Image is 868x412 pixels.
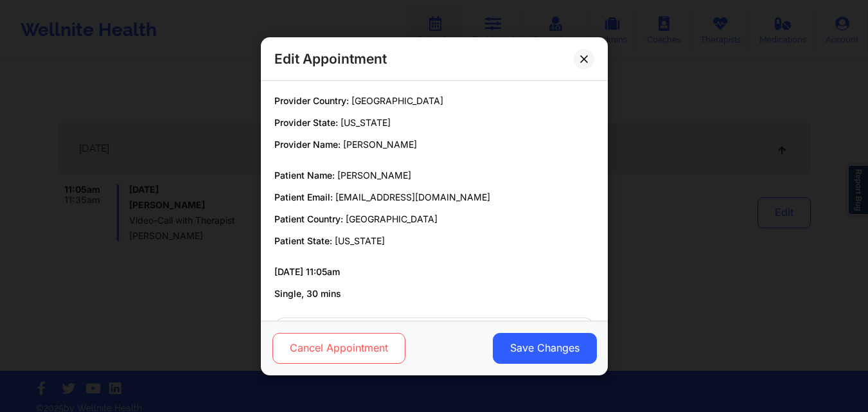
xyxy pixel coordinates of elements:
[335,235,385,246] span: [US_STATE]
[274,138,594,151] p: Provider Name:
[274,213,594,226] p: Patient Country:
[492,332,596,363] button: Save Changes
[343,139,417,150] span: [PERSON_NAME]
[351,95,443,106] span: [GEOGRAPHIC_DATA]
[272,332,405,363] button: Cancel Appointment
[274,116,594,129] p: Provider State:
[274,287,594,300] p: Single, 30 mins
[274,265,594,278] p: [DATE] 11:05am
[274,50,387,67] h2: Edit Appointment
[341,117,391,128] span: [US_STATE]
[346,213,438,224] span: [GEOGRAPHIC_DATA]
[274,235,594,247] p: Patient State:
[274,94,594,107] p: Provider Country:
[335,192,490,202] span: [EMAIL_ADDRESS][DOMAIN_NAME]
[274,191,594,204] p: Patient Email:
[337,170,411,181] span: [PERSON_NAME]
[274,169,594,182] p: Patient Name:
